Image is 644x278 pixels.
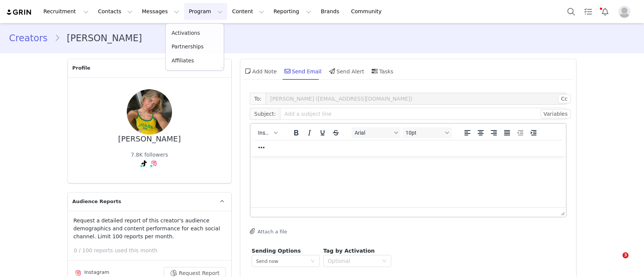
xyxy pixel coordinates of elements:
[329,127,342,138] button: Strikethrough
[131,151,168,159] div: 7.8K followers
[172,43,204,51] p: Partnerships
[541,109,571,118] button: Variables
[118,135,181,143] div: [PERSON_NAME]
[172,30,200,37] p: Activations
[354,130,391,136] span: Arial
[323,248,375,254] span: Tag by Activation
[250,108,280,120] span: Subject:
[75,270,81,276] img: instagram.svg
[558,208,566,217] div: Press the Up and Down arrow keys to resize the editor.
[527,127,539,138] button: Increase indent
[370,62,393,80] div: Tasks
[580,3,596,20] a: Tasks
[255,142,268,153] button: Reveal or hide additional toolbar items
[6,9,32,16] img: grin logo
[316,127,329,138] button: Underline
[622,252,629,258] span: 3
[250,227,287,236] button: Attach a file
[558,94,570,103] button: Cc
[563,3,579,20] button: Search
[618,6,630,18] img: placeholder-profile.jpg
[607,252,625,270] iframe: Intercom live chat
[405,130,442,136] span: 10pt
[597,3,613,20] button: Notifications
[172,57,194,64] p: Affiliates
[269,3,316,20] button: Reporting
[327,62,364,80] div: Send Alert
[328,257,378,265] div: Optional
[72,64,91,72] span: Profile
[137,3,184,20] button: Messages
[255,127,280,138] button: Insert
[347,3,390,20] a: Community
[316,3,346,20] a: Brands
[500,127,513,138] button: Justify
[382,259,387,264] i: icon: down
[614,6,638,18] button: Profile
[74,269,109,278] div: Instagram
[258,130,271,136] span: Insert
[74,247,231,255] p: 0 / 100 reports used this month
[72,198,121,205] span: Audience Reports
[251,156,566,207] iframe: Rich Text Area
[243,62,277,80] div: Add Note
[474,127,487,138] button: Align center
[303,127,315,138] button: Italic
[310,259,315,264] i: icon: down
[151,160,157,166] img: instagram.svg
[351,127,400,138] button: Fonts
[487,127,500,138] button: Align right
[513,127,526,138] button: Decrease indent
[127,89,172,135] img: e21f02d5-62d4-4211-92ee-cf0150caae4c.jpg
[256,259,278,264] span: Send now
[94,3,137,20] button: Contacts
[289,127,302,138] button: Bold
[252,248,301,254] span: Sending Options
[9,31,54,45] a: Creators
[402,127,451,138] button: Font sizes
[74,217,226,241] p: Request a detailed report of this creator's audience demographics and content performance for eac...
[39,3,93,20] button: Recruitment
[461,127,473,138] button: Align left
[280,108,567,120] input: Add a subject line
[227,3,269,20] button: Content
[250,93,266,105] span: To:
[184,3,227,20] button: Program
[283,62,322,80] div: Send Email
